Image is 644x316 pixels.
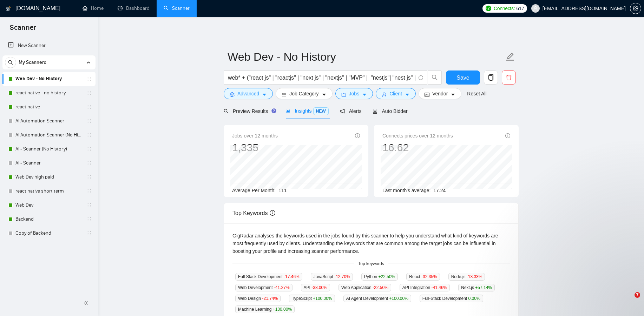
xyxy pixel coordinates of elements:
a: Backend [15,212,82,226]
span: bars [282,92,287,97]
button: idcardVendorcaret-down [419,88,461,99]
img: upwork-logo.png [486,6,491,11]
input: Scanner name... [228,48,504,66]
li: My Scanners [2,55,96,240]
a: homeHome [83,5,104,11]
li: New Scanner [2,39,96,53]
span: -41.46 % [432,285,447,290]
a: Web Dev - No History [15,72,82,86]
span: holder [86,216,92,222]
a: Web Dev [15,198,82,212]
span: Alerts [340,108,362,114]
span: holder [86,132,92,138]
span: delete [502,74,515,81]
span: 111 [278,188,287,193]
span: Connects: [494,5,515,12]
span: 17.24 [433,188,446,193]
button: search [428,70,442,85]
span: Connects prices over 12 months [382,132,453,140]
a: Copy of Backend [15,226,82,240]
button: settingAdvancedcaret-down [224,88,273,99]
span: React [406,273,440,281]
img: logo [6,3,11,14]
span: Jobs [349,90,360,98]
span: -17.46 % [284,274,300,279]
span: -41.27 % [274,285,290,290]
span: -12.70 % [334,274,350,279]
span: My Scanners [19,55,46,69]
span: holder [86,104,92,110]
span: robot [373,109,377,114]
span: edit [506,52,515,61]
a: AI Automation Scanner [15,114,82,128]
span: caret-down [405,92,410,97]
span: Web Application [339,284,391,291]
span: user [533,6,538,11]
span: Next.js [458,284,495,291]
span: holder [86,230,92,236]
span: Full Stack Development [235,273,302,281]
button: copy [484,70,498,85]
input: Search Freelance Jobs... [228,73,415,82]
button: Save [446,70,480,85]
span: Save [456,73,469,82]
span: Vendor [432,90,448,98]
span: -21.74 % [262,296,278,301]
span: holder [86,76,92,82]
span: Client [389,90,402,98]
span: -32.35 % [421,274,437,279]
span: holder [86,118,92,124]
span: info-circle [419,75,423,80]
span: Auto Bidder [373,108,407,114]
a: react native [15,100,82,114]
span: holder [86,160,92,166]
span: -38.00 % [311,285,327,290]
span: -13.33 % [467,274,482,279]
span: +57.14 % [475,285,492,290]
span: search [5,60,16,65]
button: barsJob Categorycaret-down [276,88,332,99]
a: AI - Scanner [15,156,82,170]
button: search [5,57,16,68]
span: search [224,109,229,114]
a: AI Automation Scanner (No History) [15,128,82,142]
span: AI Agent Development [343,295,411,302]
span: holder [86,202,92,208]
span: +100.00 % [389,296,408,301]
a: setting [630,6,641,11]
a: react native - no history [15,86,82,100]
span: Job Category [289,90,318,98]
span: notification [340,109,345,114]
span: setting [230,92,235,97]
span: Web Development [235,284,293,291]
span: NEW [313,107,329,115]
span: holder [86,188,92,194]
span: folder [341,92,346,97]
span: API [301,284,330,291]
span: +22.50 % [379,274,395,279]
span: Machine Learning [235,305,295,313]
span: info-circle [355,133,360,138]
span: Average Per Month: [232,188,276,193]
span: search [428,74,441,81]
a: Reset All [467,90,486,98]
div: Top Keywords [232,203,510,223]
div: GigRadar analyses the keywords used in the jobs found by this scanner to help you understand what... [232,232,510,255]
span: double-left [84,300,91,307]
a: searchScanner [164,5,190,11]
span: +100.00 % [313,296,332,301]
button: setting [630,3,641,14]
a: Web Dev high paid [15,170,82,184]
span: Web Design [235,295,281,302]
span: caret-down [451,92,455,97]
span: Scanner [4,22,42,37]
div: 16.62 [382,141,453,154]
span: 7 [635,292,640,298]
button: folderJobscaret-down [335,88,373,99]
span: Insights [285,108,328,114]
span: idcard [425,92,429,97]
span: Node.js [448,273,485,281]
a: New Scanner [8,39,90,53]
span: Jobs over 12 months [232,132,278,140]
span: area-chart [285,108,290,113]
